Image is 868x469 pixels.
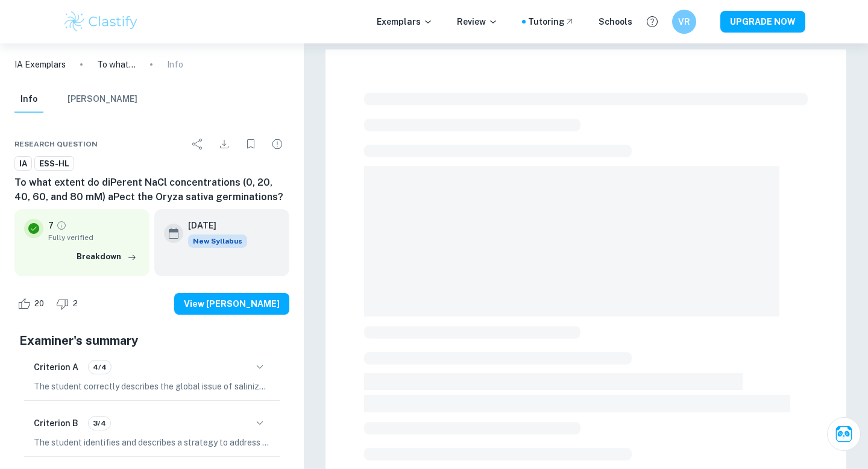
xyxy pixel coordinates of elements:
button: Breakdown [74,248,140,266]
button: Info [14,86,43,113]
p: The student identifies and describes a strategy to address salinization in agriculture through th... [34,436,270,449]
h5: Examiner's summary [19,332,285,350]
p: 7 [48,219,54,232]
div: Like [14,294,51,313]
h6: [DATE] [188,219,237,232]
button: Help and Feedback [642,11,662,32]
a: ESS-HL [34,156,74,171]
button: UPGRADE NOW [720,11,805,33]
h6: Criterion B [34,417,78,430]
p: The student correctly describes the global issue of salinization and its impact on agriculture, p... [34,380,270,393]
p: Info [167,58,183,71]
span: IA [15,158,31,170]
span: 3/4 [89,418,110,429]
div: Bookmark [239,132,263,156]
div: Share [186,132,210,156]
div: Dislike [53,294,84,313]
button: [PERSON_NAME] [68,86,137,113]
span: 4/4 [89,362,111,373]
div: Starting from the May 2026 session, the ESS IA requirements have changed. We created this exempla... [188,234,247,248]
button: VR [672,10,696,34]
button: View [PERSON_NAME] [174,293,289,315]
span: 2 [66,298,84,310]
h6: Criterion A [34,360,78,374]
span: 20 [28,298,51,310]
span: Research question [14,139,98,150]
span: ESS-HL [35,158,74,170]
img: Clastify logo [63,10,139,34]
h6: VR [678,15,691,28]
span: Fully verified [48,232,140,243]
a: IA Exemplars [14,58,66,71]
h6: To what extent do diPerent NaCl concentrations (0, 20, 40, 60, and 80 mM) aPect the Oryza sativa ... [14,175,289,204]
p: Exemplars [377,15,433,28]
a: Grade fully verified [56,220,67,231]
div: Report issue [265,132,289,156]
a: Schools [599,15,632,28]
p: Review [457,15,498,28]
span: New Syllabus [188,234,247,248]
div: Download [212,132,236,156]
button: Ask Clai [827,417,861,451]
p: To what extent do diPerent NaCl concentrations (0, 20, 40, 60, and 80 mM) aPect the Oryza sativa ... [97,58,136,71]
a: IA [14,156,32,171]
a: Tutoring [528,15,574,28]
